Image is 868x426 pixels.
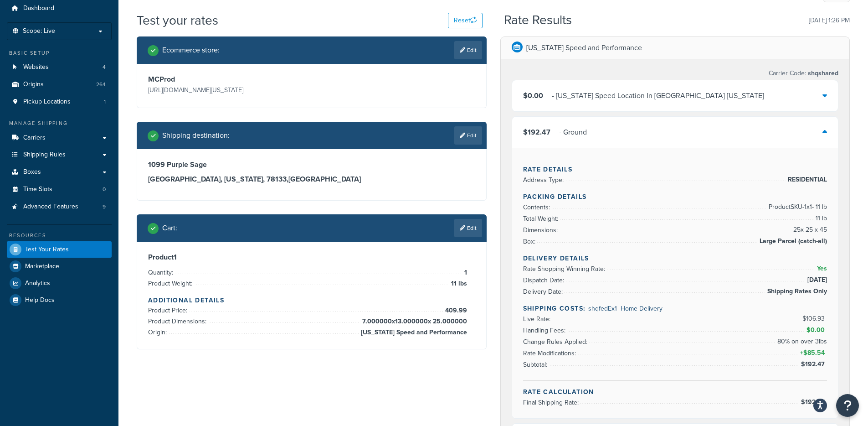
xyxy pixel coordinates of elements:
[7,198,112,215] a: Advanced Features9
[803,348,827,358] span: $85.54
[523,214,560,223] span: Total Weight:
[7,241,112,258] a: Test Your Rates
[23,134,46,142] span: Carriers
[806,325,827,335] span: $0.00
[523,225,560,235] span: Dimensions:
[523,237,538,246] span: Box:
[360,316,467,327] span: 7.000000 x 13.000000 x 25.000000
[7,119,112,127] div: Manage Shipping
[454,41,482,59] a: Edit
[757,236,827,247] span: Large Parcel (catch-all)
[96,81,106,88] span: 264
[552,89,764,102] div: - [US_STATE] Speed Location In [GEOGRAPHIC_DATA] [US_STATE]
[162,46,220,54] h2: Ecommerce store :
[765,286,827,297] span: Shipping Rates Only
[148,253,475,262] h3: Product 1
[23,81,44,88] span: Origins
[769,67,838,80] p: Carrier Code:
[7,94,112,110] a: Pickup Locations1
[813,213,827,224] span: 11 lb
[23,186,52,193] span: Time Slots
[523,175,566,185] span: Address Type:
[443,305,467,316] span: 409.99
[523,90,543,101] span: $0.00
[7,76,112,93] li: Origins
[148,296,475,305] h4: Additional Details
[791,224,827,235] span: 25 x 25 x 45
[162,131,230,140] h2: Shipping destination :
[766,202,827,213] span: Product SKU-1 x 1 - 11 lb
[7,181,112,198] li: Time Slots
[526,42,642,54] p: [US_STATE] Speed and Performance
[148,327,169,337] span: Origin:
[448,13,483,28] button: Reset
[523,337,590,347] span: Change Rules Applied:
[23,168,41,176] span: Boxes
[7,130,112,146] a: Carriers
[137,11,218,29] h1: Test your rates
[802,314,827,323] span: $106.93
[809,14,850,27] p: [DATE] 1:26 PM
[7,275,112,291] a: Analytics
[23,151,66,159] span: Shipping Rules
[523,275,566,285] span: Dispatch Date:
[25,263,59,270] span: Marketplace
[454,219,482,237] a: Edit
[7,292,112,308] a: Help Docs
[523,360,550,369] span: Subtotal:
[148,306,190,315] span: Product Price:
[7,59,112,76] li: Websites
[7,94,112,110] li: Pickup Locations
[148,160,475,169] h3: 1099 Purple Sage
[7,181,112,198] a: Time Slots0
[148,75,309,84] h3: MCProd
[454,126,482,145] a: Edit
[801,359,827,369] span: $192.47
[103,186,106,193] span: 0
[23,203,78,211] span: Advanced Features
[523,192,827,202] h4: Packing Details
[523,326,568,335] span: Handling Fees:
[523,264,607,274] span: Rate Shopping Winning Rate:
[148,268,175,277] span: Quantity:
[104,98,106,106] span: 1
[559,126,587,139] div: - Ground
[359,327,467,338] span: [US_STATE] Speed and Performance
[148,84,309,97] p: [URL][DOMAIN_NAME][US_STATE]
[815,263,827,274] span: Yes
[23,98,71,106] span: Pickup Locations
[523,165,827,174] h4: Rate Details
[806,68,838,78] span: shqshared
[25,296,55,304] span: Help Docs
[504,13,572,27] h2: Rate Results
[786,174,827,185] span: RESIDENTIAL
[523,348,578,358] span: Rate Modifications:
[148,317,209,326] span: Product Dimensions:
[103,203,106,211] span: 9
[798,348,827,358] span: +
[7,232,112,239] div: Resources
[523,398,581,407] span: Final Shipping Rate:
[7,258,112,275] a: Marketplace
[523,287,565,296] span: Delivery Date:
[801,397,827,407] span: $192.47
[523,254,827,263] h4: Delivery Details
[523,387,827,397] h4: Rate Calculation
[7,164,112,181] a: Boxes
[523,127,550,137] span: $192.47
[25,246,69,254] span: Test Your Rates
[523,203,552,212] span: Contents:
[23,63,49,71] span: Websites
[7,146,112,163] a: Shipping Rules
[462,267,467,278] span: 1
[7,49,112,57] div: Basic Setup
[7,198,112,215] li: Advanced Features
[805,275,827,286] span: [DATE]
